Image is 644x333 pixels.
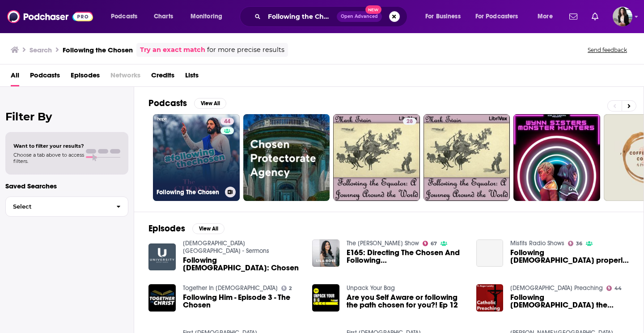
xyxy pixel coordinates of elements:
[510,294,629,309] a: Following God the Father’s Chosen and Beloved Servant, 15th Saturday (II), July 18, 2020
[148,223,185,234] h2: Episodes
[111,10,137,23] span: Podcasts
[419,9,472,24] button: open menu
[531,9,564,24] button: open menu
[248,6,416,27] div: Search podcasts, credits, & more...
[347,284,395,292] a: Unpack Your Bag
[183,256,302,272] a: Following Jesus: Chosen
[510,249,629,264] span: Following [DEMOGRAPHIC_DATA] properly - The Chosen Generation Podcast [DATE]
[510,249,629,264] a: Following Christ properly - The Chosen Generation Podcast 1-15-2025
[475,10,518,23] span: For Podcasters
[588,9,602,24] a: Show notifications dropdown
[576,242,582,246] span: 36
[510,284,603,292] a: Catholic Preaching
[365,5,381,14] span: New
[281,286,292,291] a: 2
[105,9,149,24] button: open menu
[476,239,504,267] a: Following Christ properly - The Chosen Generation Podcast 1-15-2025
[606,286,622,291] a: 44
[613,7,632,26] button: Show profile menu
[140,45,205,55] a: Try an exact match
[476,284,504,312] img: Following God the Father’s Chosen and Beloved Servant, 15th Saturday (II), July 18, 2020
[148,284,176,312] img: Following Him - Episode 3 - The Chosen
[148,223,225,234] a: EpisodesView All
[148,243,176,271] img: Following Jesus: Chosen
[5,110,128,123] h2: Filter By
[71,68,100,86] a: Episodes
[538,10,553,23] span: More
[510,294,629,309] span: Following [DEMOGRAPHIC_DATA] the Father’s Chosen and Beloved Servant, 15th [DATE] (II), [DATE]
[6,204,109,209] span: Select
[5,182,128,190] p: Saved Searches
[568,241,582,246] a: 36
[224,117,230,126] span: 44
[13,152,84,164] span: Choose a tab above to access filters.
[613,7,632,26] span: Logged in as ElizabethCole
[30,46,52,54] h3: Search
[185,68,199,86] a: Lists
[347,294,466,309] a: Are you Self Aware or following the path chosen for you?! Ep 12
[7,8,93,25] img: Podchaser - Follow, Share and Rate Podcasts
[151,68,174,86] a: Credits
[153,114,240,201] a: 44Following The Chosen
[183,239,269,255] a: University Baptist Church Fort Worth - Sermons
[333,114,420,201] a: 28
[148,98,187,109] h2: Podcasts
[5,196,128,217] button: Select
[470,9,531,24] button: open menu
[585,46,630,54] button: Send feedback
[192,223,225,234] button: View All
[312,239,339,267] img: E165: Directing The Chosen And Following God's Will w/Dallas Jenkins
[510,239,564,247] a: Misfits Radio Shows
[431,242,437,246] span: 67
[110,68,140,86] span: Networks
[347,249,466,264] span: E165: Directing The Chosen And Following [DEMOGRAPHIC_DATA]'s Will w/[PERSON_NAME]
[347,249,466,264] a: E165: Directing The Chosen And Following God's Will w/Dallas Jenkins
[264,9,337,24] input: Search podcasts, credits, & more...
[312,284,339,312] img: Are you Self Aware or following the path chosen for you?! Ep 12
[347,239,419,247] a: The Lila Rose Show
[11,68,19,86] a: All
[154,10,173,23] span: Charts
[220,118,234,125] a: 44
[407,117,413,126] span: 28
[207,45,284,55] span: for more precise results
[194,98,226,109] button: View All
[425,10,461,23] span: For Business
[184,9,234,24] button: open menu
[63,46,133,54] h3: Following the Chosen
[341,14,378,19] span: Open Advanced
[337,11,382,22] button: Open AdvancedNew
[613,7,632,26] img: User Profile
[614,286,622,290] span: 44
[403,118,416,125] a: 28
[13,143,84,149] span: Want to filter your results?
[148,98,226,109] a: PodcastsView All
[148,9,178,24] a: Charts
[183,256,302,272] span: Following [DEMOGRAPHIC_DATA]: Chosen
[289,286,292,290] span: 2
[183,294,302,309] a: Following Him - Episode 3 - The Chosen
[183,284,278,292] a: Together In Christ
[191,10,222,23] span: Monitoring
[566,9,581,24] a: Show notifications dropdown
[157,188,221,196] h3: Following The Chosen
[30,68,60,86] a: Podcasts
[423,241,437,246] a: 67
